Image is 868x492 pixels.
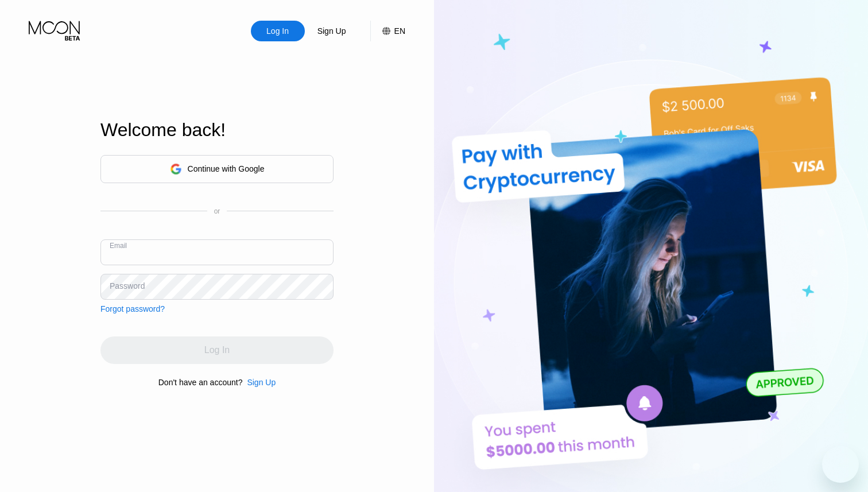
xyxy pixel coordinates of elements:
div: EN [394,26,405,36]
div: or [214,207,220,215]
div: Continue with Google [188,164,265,173]
div: Sign Up [247,378,276,387]
div: Email [110,242,127,250]
div: Continue with Google [100,155,334,183]
div: Sign Up [316,25,347,37]
div: Sign Up [305,21,359,41]
div: Forgot password? [100,304,165,313]
div: Don't have an account? [158,378,243,387]
iframe: Button to launch messaging window [822,446,859,483]
div: Sign Up [242,378,276,387]
div: Log In [251,21,305,41]
div: Log In [265,25,290,37]
div: Password [110,281,145,290]
div: Welcome back! [100,119,334,141]
div: EN [370,21,405,41]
